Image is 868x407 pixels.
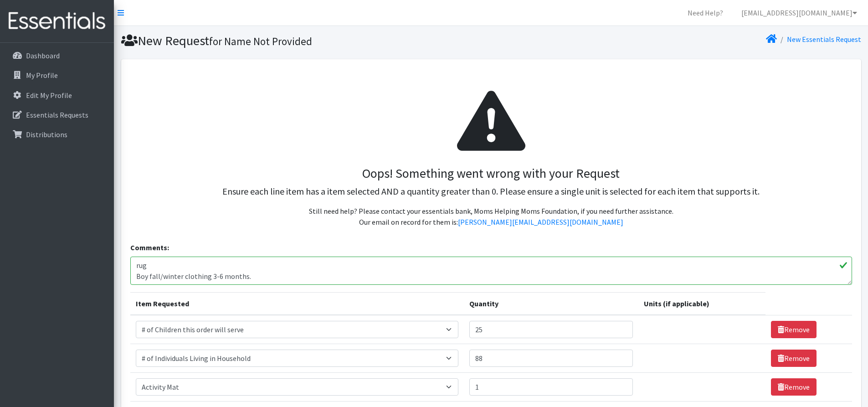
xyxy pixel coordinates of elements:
[26,91,72,100] p: Edit My Profile
[130,293,464,315] th: Item Requested
[771,321,817,338] a: Remove
[734,4,864,22] a: [EMAIL_ADDRESS][DOMAIN_NAME]
[458,217,623,227] a: [PERSON_NAME][EMAIL_ADDRESS][DOMAIN_NAME]
[138,206,845,227] p: Still need help? Please contact your essentials bank, Moms Helping Moms Foundation, if you need f...
[638,293,765,315] th: Units (if applicable)
[138,185,845,198] p: Ensure each line item has a item selected AND a quantity greater than 0. Please ensure a single u...
[209,35,312,48] small: for Name Not Provided
[26,51,60,60] p: Dashboard
[4,86,110,104] a: Edit My Profile
[26,110,88,119] p: Essentials Requests
[464,293,638,315] th: Quantity
[4,6,110,36] img: HumanEssentials
[130,257,852,285] textarea: rug Boy fall/winter clothing 3-6 months. boy jacket for fall size 12 months.
[121,33,488,49] h1: New Request
[680,4,730,22] a: Need Help?
[4,106,110,124] a: Essentials Requests
[4,125,110,144] a: Distributions
[26,130,67,139] p: Distributions
[4,66,110,84] a: My Profile
[771,378,817,396] a: Remove
[138,166,845,181] h3: Oops! Something went wrong with your Request
[787,35,861,44] a: New Essentials Request
[4,46,110,65] a: Dashboard
[26,71,58,80] p: My Profile
[771,350,817,367] a: Remove
[130,242,169,253] label: Comments:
